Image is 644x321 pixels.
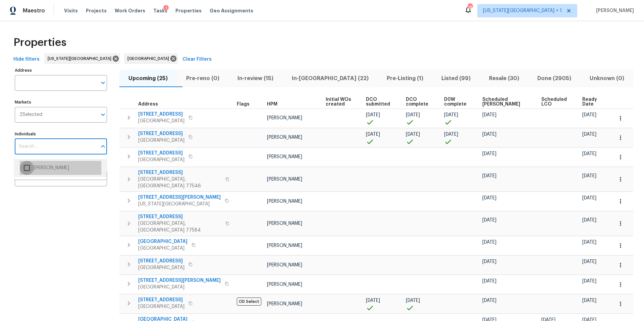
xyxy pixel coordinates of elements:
button: Close [98,142,108,151]
span: Done (2905) [532,74,576,83]
span: Initial WOs created [326,97,355,107]
label: Individuals [15,132,107,136]
span: [DATE] [582,196,596,200]
span: Pre-Listing (1) [382,74,428,83]
span: [PERSON_NAME] [267,177,302,182]
span: In-[GEOGRAPHIC_DATA] (22) [286,74,373,83]
span: Tasks [153,8,167,13]
span: [PERSON_NAME] [267,302,302,306]
span: [PERSON_NAME] [267,263,302,267]
span: [DATE] [482,279,496,283]
span: HPM [267,102,277,107]
span: Clear Filters [182,55,212,64]
span: [GEOGRAPHIC_DATA] [138,303,184,310]
span: Visits [64,7,78,14]
span: [STREET_ADDRESS][PERSON_NAME] [138,194,221,201]
label: Address [15,68,107,72]
span: [GEOGRAPHIC_DATA], [GEOGRAPHIC_DATA] 77584 [138,220,221,234]
span: [PERSON_NAME] [267,135,302,140]
span: Projects [86,7,107,14]
span: In-review (15) [232,74,278,83]
span: [DATE] [366,132,380,137]
span: Work Orders [115,7,145,14]
span: [STREET_ADDRESS] [138,213,221,220]
span: [DATE] [406,113,420,117]
span: OD Select [237,298,261,306]
span: [DATE] [482,298,496,303]
span: [DATE] [482,240,496,245]
span: [PERSON_NAME] [267,282,302,287]
span: [GEOGRAPHIC_DATA], [GEOGRAPHIC_DATA] 77546 [138,176,221,189]
button: Clear Filters [180,53,214,66]
button: Hide filters [11,53,42,66]
span: [STREET_ADDRESS] [138,150,184,156]
span: [DATE] [582,279,596,283]
span: Scheduled LCO [541,97,571,107]
span: [STREET_ADDRESS] [138,111,184,118]
span: [STREET_ADDRESS] [138,258,184,264]
span: [DATE] [582,113,596,117]
span: [DATE] [444,113,458,117]
span: [GEOGRAPHIC_DATA] [138,264,184,271]
span: [US_STATE][GEOGRAPHIC_DATA] [48,55,114,62]
span: Pre-reno (0) [181,74,224,83]
span: [PERSON_NAME] [267,243,302,248]
span: Resale (30) [484,74,524,83]
span: [DATE] [582,132,596,137]
span: [US_STATE][GEOGRAPHIC_DATA] [138,201,221,207]
span: [GEOGRAPHIC_DATA] [138,137,184,144]
span: [DATE] [482,113,496,117]
span: [PERSON_NAME] [267,116,302,120]
span: Flags [237,102,250,107]
span: DCO submitted [366,97,394,107]
div: [GEOGRAPHIC_DATA] [124,53,178,64]
span: [DATE] [482,132,496,137]
span: Upcoming (25) [123,74,173,83]
span: DCO complete [406,97,433,107]
span: [DATE] [582,259,596,264]
span: [STREET_ADDRESS][PERSON_NAME] [138,277,221,284]
li: [PERSON_NAME] [20,161,101,175]
span: [GEOGRAPHIC_DATA] [138,284,221,291]
button: Open [98,78,108,87]
span: [US_STATE][GEOGRAPHIC_DATA] + 1 [483,7,562,14]
span: [DATE] [406,298,420,303]
span: Listed (99) [436,74,476,83]
span: [DATE] [582,240,596,245]
span: Scheduled [PERSON_NAME] [482,97,530,107]
span: [STREET_ADDRESS] [138,130,184,137]
span: Ready Date [582,97,601,107]
span: [DATE] [366,113,380,117]
span: [PERSON_NAME] [593,7,634,14]
span: Properties [175,7,202,14]
span: [PERSON_NAME] [267,199,302,204]
span: [DATE] [444,132,458,137]
span: Properties [13,39,66,46]
span: [DATE] [582,218,596,222]
span: Maestro [23,7,45,14]
span: [DATE] [366,298,380,303]
span: [DATE] [582,298,596,303]
span: D0W complete [444,97,471,107]
span: [STREET_ADDRESS] [138,169,221,176]
span: [GEOGRAPHIC_DATA] [138,156,184,163]
span: Unknown (0) [585,74,629,83]
span: [DATE] [482,174,496,178]
span: [GEOGRAPHIC_DATA] [138,245,187,252]
span: [GEOGRAPHIC_DATA] [138,118,184,124]
span: [DATE] [582,151,596,156]
span: Hide filters [13,55,40,64]
span: Geo Assignments [210,7,253,14]
label: Markets [15,100,107,104]
span: [DATE] [406,132,420,137]
div: [US_STATE][GEOGRAPHIC_DATA] [44,53,120,64]
span: [DATE] [482,259,496,264]
span: Address [138,102,158,107]
span: [PERSON_NAME] [267,221,302,226]
span: [STREET_ADDRESS] [138,297,184,303]
span: [PERSON_NAME] [267,154,302,159]
span: [DATE] [482,151,496,156]
span: [DATE] [482,196,496,200]
div: 1 [163,5,169,12]
span: 2 Selected [19,112,42,118]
